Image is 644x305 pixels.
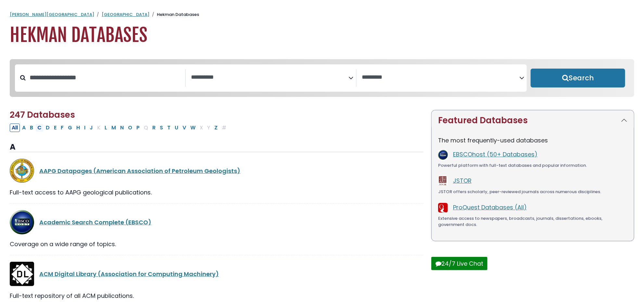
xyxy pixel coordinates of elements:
div: Alpha-list to filter by first letter of database name [10,123,229,131]
li: Hekman Databases [149,11,199,18]
div: JSTOR offers scholarly, peer-reviewed journals across numerous disciplines. [438,189,627,195]
button: Filter Results E [52,124,58,132]
button: Submit for Search Results [531,69,625,87]
h1: Hekman Databases [10,24,634,46]
nav: Search filters [10,59,634,97]
button: Filter Results Z [212,124,220,132]
button: 24/7 Live Chat [431,257,487,270]
button: Filter Results J [88,124,95,132]
button: Filter Results P [134,124,142,132]
button: Filter Results H [74,124,82,132]
a: JSTOR [453,177,472,185]
div: Powerful platform with full-text databases and popular information. [438,162,627,169]
button: Filter Results G [66,124,74,132]
div: Full-text access to AAPG geological publications. [10,188,423,197]
button: Filter Results M [109,124,118,132]
button: Filter Results W [188,124,197,132]
div: Coverage on a wide range of topics. [10,240,423,248]
button: Filter Results I [82,124,87,132]
div: Extensive access to newspapers, broadcasts, journals, dissertations, ebooks, government docs. [438,215,627,228]
a: ACM Digital Library (Association for Computing Machinery) [39,270,219,278]
button: Filter Results V [181,124,188,132]
a: [GEOGRAPHIC_DATA] [102,11,149,18]
button: Filter Results A [20,124,28,132]
textarea: Search [362,74,519,81]
textarea: Search [191,74,348,81]
a: EBSCOhost (50+ Databases) [453,150,537,158]
a: Academic Search Complete (EBSCO) [39,218,151,226]
button: Filter Results B [28,124,35,132]
button: Filter Results L [103,124,109,132]
a: ProQuest Databases (All) [453,203,527,211]
nav: breadcrumb [10,11,634,18]
button: Filter Results T [165,124,172,132]
button: Filter Results O [126,124,134,132]
button: All [10,124,20,132]
button: Filter Results R [150,124,158,132]
h3: A [10,142,423,152]
a: [PERSON_NAME][GEOGRAPHIC_DATA] [10,11,94,18]
button: Filter Results C [35,124,44,132]
button: Filter Results U [173,124,180,132]
div: Full-text repository of all ACM publications. [10,291,423,300]
button: Filter Results F [59,124,66,132]
button: Filter Results D [44,124,52,132]
input: Search database by title or keyword [26,72,185,83]
a: AAPG Datapages (American Association of Petroleum Geologists) [39,167,240,175]
span: 247 Databases [10,109,75,121]
button: Filter Results N [118,124,126,132]
button: Featured Databases [432,110,634,131]
button: Filter Results S [158,124,165,132]
p: The most frequently-used databases [438,136,627,145]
